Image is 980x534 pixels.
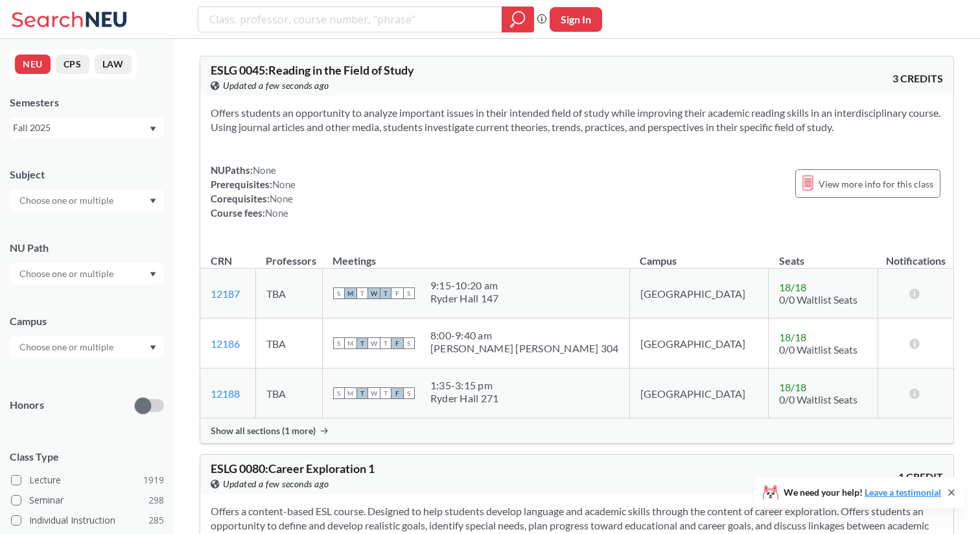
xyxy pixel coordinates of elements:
span: W [368,337,380,349]
a: 12186 [211,337,240,350]
input: Class, professor, course number, "phrase" [208,8,493,30]
span: F [391,337,403,349]
span: None [253,164,276,176]
div: NUPaths: Prerequisites: Corequisites: Course fees: [211,163,296,220]
th: Notifications [878,241,953,269]
span: S [333,287,345,299]
a: 12187 [211,287,240,300]
span: Class Type [10,450,164,464]
div: Ryder Hall 271 [430,392,499,405]
button: LAW [95,55,132,74]
th: Seats [769,241,878,269]
label: Seminar [11,492,164,509]
span: T [380,337,391,349]
span: Show all sections (1 more) [211,425,316,437]
span: None [265,207,288,219]
svg: Dropdown arrow [150,272,156,277]
span: T [380,287,391,299]
input: Choose one or multiple [13,266,122,282]
span: M [345,387,356,399]
div: Show all sections (1 more) [200,419,953,443]
span: 1919 [143,473,164,487]
span: ESLG 0045 : Reading in the Field of Study [211,63,414,77]
th: Professors [255,241,322,269]
td: [GEOGRAPHIC_DATA] [629,269,768,319]
span: T [356,337,368,349]
span: 0/0 Waitlist Seats [779,293,857,306]
span: 0/0 Waitlist Seats [779,343,857,356]
div: Campus [10,314,164,328]
td: [GEOGRAPHIC_DATA] [629,319,768,369]
span: S [403,387,415,399]
span: 285 [148,513,164,528]
span: None [272,178,296,190]
span: S [403,287,415,299]
span: S [403,337,415,349]
div: Semesters [10,95,164,110]
td: TBA [255,369,322,419]
span: 18 / 18 [779,381,806,393]
input: Choose one or multiple [13,193,122,208]
span: F [391,387,403,399]
div: Fall 2025Dropdown arrow [10,117,164,138]
div: [PERSON_NAME] [PERSON_NAME] 304 [430,342,619,355]
a: Leave a testimonial [865,487,941,498]
div: Dropdown arrow [10,336,164,358]
span: 298 [148,493,164,507]
button: CPS [56,55,89,74]
span: F [391,287,403,299]
a: 12188 [211,387,240,400]
span: We need your help! [784,488,941,497]
div: Dropdown arrow [10,263,164,285]
span: 18 / 18 [779,281,806,293]
div: 1:35 - 3:15 pm [430,379,499,392]
span: M [345,287,356,299]
div: magnifying glass [502,6,534,32]
div: CRN [211,254,232,268]
svg: Dropdown arrow [150,345,156,350]
button: NEU [15,55,51,74]
span: T [356,387,368,399]
div: Subject [10,167,164,182]
label: Lecture [11,472,164,489]
svg: Dropdown arrow [150,199,156,204]
div: Ryder Hall 147 [430,292,499,305]
span: S [333,387,345,399]
span: S [333,337,345,349]
span: 0/0 Waitlist Seats [779,393,857,406]
button: Sign In [550,7,602,32]
div: 8:00 - 9:40 am [430,329,619,342]
section: Offers students an opportunity to analyze important issues in their intended field of study while... [211,106,943,134]
span: Updated a few seconds ago [223,477,329,491]
span: M [345,337,356,349]
span: W [368,387,380,399]
span: 1 CREDIT [898,470,943,484]
td: TBA [255,319,322,369]
span: Updated a few seconds ago [223,79,329,93]
span: 18 / 18 [779,331,806,343]
span: T [356,287,368,299]
div: Fall 2025 [13,121,148,135]
span: W [368,287,380,299]
svg: magnifying glass [510,10,526,29]
span: View more info for this class [819,176,933,192]
span: T [380,387,391,399]
div: NU Path [10,241,164,255]
th: Meetings [322,241,629,269]
div: 9:15 - 10:20 am [430,279,499,292]
input: Choose one or multiple [13,339,122,355]
td: TBA [255,269,322,319]
td: [GEOGRAPHIC_DATA] [629,369,768,419]
span: ESLG 0080 : Career Exploration 1 [211,461,375,476]
p: Honors [10,398,44,413]
label: Individual Instruction [11,512,164,529]
span: None [270,193,293,204]
div: Dropdown arrow [10,189,164,212]
svg: Dropdown arrow [150,127,156,132]
th: Campus [629,241,768,269]
span: 3 CREDITS [892,71,943,86]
